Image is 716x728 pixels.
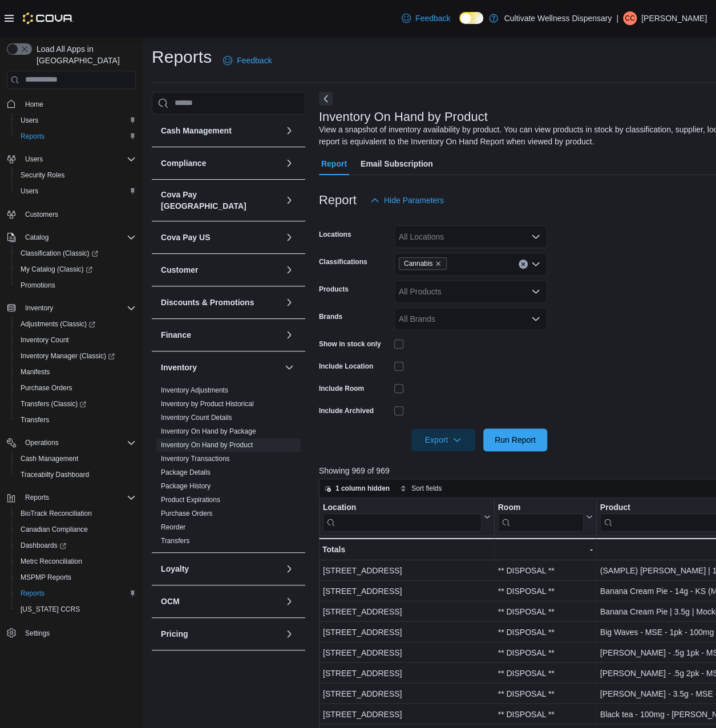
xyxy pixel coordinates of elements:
[161,386,228,395] span: Inventory Adjustments
[497,502,592,531] button: Room
[319,257,367,266] label: Classifications
[459,24,460,25] span: Dark Mode
[16,114,136,127] span: Users
[23,13,74,24] img: Cova
[2,435,140,451] button: Operations
[16,397,136,411] span: Transfers (Classic)
[2,490,140,505] button: Reports
[282,193,296,207] button: Cova Pay [GEOGRAPHIC_DATA]
[16,555,87,568] a: Metrc Reconciliation
[16,602,84,616] a: [US_STATE] CCRS
[21,541,66,550] span: Dashboards
[21,351,115,361] span: Inventory Manager (Classic)
[531,232,540,241] button: Open list of options
[319,384,364,393] label: Include Room
[16,278,60,292] a: Promotions
[161,509,213,517] a: Purchase Orders
[7,91,136,671] nav: Complex example
[16,587,136,600] span: Reports
[25,233,48,242] span: Catalog
[152,383,305,552] div: Inventory
[323,605,491,618] div: [STREET_ADDRESS]
[21,152,47,166] button: Users
[161,125,280,136] button: Cash Management
[161,596,280,607] button: OCM
[21,97,136,111] span: Home
[25,629,50,638] span: Settings
[16,507,136,520] span: BioTrack Reconciliation
[161,427,256,435] a: Inventory On Hand by Package
[16,523,92,536] a: Canadian Compliance
[161,523,185,532] span: Reorder
[384,195,444,206] span: Hide Parameters
[2,300,140,316] button: Inventory
[16,168,136,182] span: Security Roles
[323,502,482,513] div: Location
[16,246,103,260] a: Classification (Classic)
[16,365,136,379] span: Manifests
[16,317,136,331] span: Adjustments (Classic)
[282,124,296,137] button: Cash Management
[16,130,136,143] span: Reports
[161,455,230,463] a: Inventory Transactions
[32,43,136,66] span: Load All Apps in [GEOGRAPHIC_DATA]
[161,399,254,409] span: Inventory by Product Historical
[21,605,80,614] span: [US_STATE] CCRS
[282,230,296,244] button: Cova Pay US
[161,523,185,531] a: Reorder
[11,585,140,601] button: Reports
[519,260,528,269] button: Clear input
[21,335,69,345] span: Inventory Count
[25,210,58,219] span: Customers
[16,571,136,584] span: MSPMP Reports
[366,189,448,212] button: Hide Parameters
[319,230,351,239] label: Locations
[161,189,280,212] button: Cova Pay [GEOGRAPHIC_DATA]
[21,383,72,393] span: Purchase Orders
[16,168,69,182] a: Security Roles
[16,381,77,395] a: Purchase Orders
[21,230,136,244] span: Catalog
[282,660,296,673] button: Products
[16,262,97,276] a: My Catalog (Classic)
[21,301,58,315] button: Inventory
[415,13,450,24] span: Feedback
[323,646,491,660] div: [STREET_ADDRESS]
[11,261,140,277] a: My Catalog (Classic)
[161,386,228,394] a: Inventory Adjustments
[2,151,140,167] button: Users
[319,92,333,106] button: Next
[16,413,136,427] span: Transfers
[161,563,280,575] button: Loyalty
[161,482,211,490] a: Package History
[161,537,189,545] a: Transfers
[152,46,212,68] h1: Reports
[282,562,296,576] button: Loyalty
[21,187,38,196] span: Users
[16,468,94,482] a: Traceabilty Dashboard
[161,414,232,422] a: Inventory Count Details
[16,571,76,584] a: MSPMP Reports
[323,502,491,531] button: Location
[497,502,583,513] div: Room
[11,521,140,537] button: Canadian Compliance
[411,484,442,493] span: Sort fields
[531,287,540,296] button: Open list of options
[161,563,189,575] h3: Loyalty
[161,362,197,373] h3: Inventory
[399,257,447,270] span: Cannabis
[397,7,455,30] a: Feedback
[11,467,140,483] button: Traceabilty Dashboard
[11,183,140,199] button: Users
[25,155,43,164] span: Users
[11,245,140,261] a: Classification (Classic)
[21,249,98,258] span: Classification (Classic)
[161,628,280,640] button: Pricing
[11,348,140,364] a: Inventory Manager (Classic)
[16,507,96,520] a: BioTrack Reconciliation
[25,304,53,313] span: Inventory
[21,367,50,377] span: Manifests
[16,246,136,260] span: Classification (Classic)
[161,427,256,436] span: Inventory On Hand by Package
[282,361,296,374] button: Inventory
